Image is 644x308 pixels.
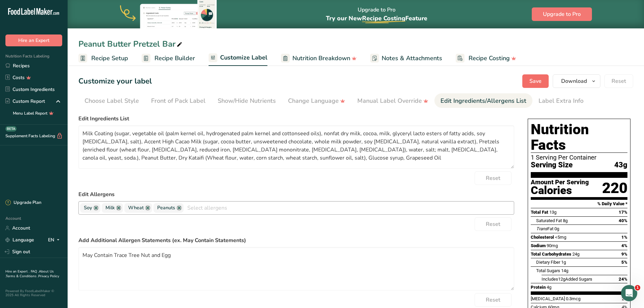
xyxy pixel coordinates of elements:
div: Upgrade Plan [5,199,41,206]
a: Recipe Setup [78,51,128,66]
span: Sodium [531,243,546,248]
span: 8g [563,218,568,223]
span: Recipe Costing [469,54,510,63]
span: Customize Label [220,53,267,62]
span: Milk [105,204,115,212]
span: 90mg [547,243,558,248]
span: Protein [531,285,546,290]
iframe: Intercom live chat [621,285,637,301]
span: 1 [635,285,640,290]
div: Change Language [288,96,345,105]
a: Nutrition Breakdown [281,51,357,66]
div: 1 Serving Per Container [531,154,627,161]
span: Total Sugars [536,268,560,273]
input: Select allergens [184,203,514,213]
div: Show/Hide Nutrients [218,96,276,105]
span: Recipe Costing [362,14,405,22]
div: Label Extra Info [539,96,583,105]
a: Recipe Builder [142,51,195,66]
span: Reset [486,220,500,228]
span: 4% [621,243,627,248]
button: Download [553,74,600,88]
span: Reset [486,174,500,182]
button: Reset [604,74,633,88]
span: 17% [619,210,627,215]
span: 5% [621,260,627,265]
button: Upgrade to Pro [532,7,592,21]
div: Custom Report [5,98,45,105]
span: Serving Size [531,161,573,169]
span: Total Carbohydrates [531,252,571,257]
span: 4g [547,285,551,290]
a: Terms & Conditions . [6,274,38,279]
span: Notes & Attachments [382,54,442,63]
div: 220 [602,179,627,197]
div: BETA [5,126,17,132]
span: Save [529,77,542,85]
button: Reset [475,217,511,231]
span: Recipe Setup [91,54,128,63]
span: Try our New Feature [326,14,427,22]
span: 24g [572,252,579,257]
label: Add Additional Allergen Statements (ex. May Contain Statements) [78,236,514,244]
span: Includes Added Sugars [542,277,592,282]
span: Soy [84,204,92,212]
button: Save [522,74,549,88]
span: 40% [619,218,627,223]
span: Cholesterol [531,235,554,240]
a: Recipe Costing [456,51,516,66]
span: Upgrade to Pro [543,10,581,18]
span: Fat [536,226,553,231]
div: Powered By FoodLabelMaker © 2025 All Rights Reserved [5,289,62,297]
h1: Customize your label [78,76,152,87]
div: Upgrade to Pro [326,0,427,28]
label: Edit Allergens [78,190,514,198]
span: 1% [621,235,627,240]
span: Reset [612,77,626,85]
div: Front of Pack Label [151,96,206,105]
button: Reset [475,171,511,185]
label: Edit Ingredients List [78,115,514,123]
span: 24% [619,277,627,282]
a: About Us . [5,269,54,279]
a: FAQ . [31,269,39,274]
span: Reset [486,296,500,304]
span: 0g [554,226,559,231]
section: % Daily Value * [531,200,627,208]
div: EN [48,236,62,244]
span: Dietary Fiber [536,260,560,265]
div: Peanut Butter Pretzel Bar [78,38,184,50]
span: Peanuts [157,204,175,212]
button: Reset [475,293,511,307]
span: Saturated Fat [536,218,562,223]
span: Download [561,77,587,85]
span: Nutrition Breakdown [292,54,350,63]
div: Manual Label Override [357,96,428,105]
span: [MEDICAL_DATA] [531,296,565,301]
span: 12g [558,277,565,282]
i: Trans [536,226,547,231]
h1: Nutrition Facts [531,122,627,153]
span: 13g [549,210,556,215]
span: 43g [614,161,627,169]
span: <5mg [555,235,566,240]
span: 9% [621,252,627,257]
div: Amount Per Serving [531,179,589,186]
span: Recipe Builder [154,54,195,63]
a: Language [5,234,34,246]
span: 14g [561,268,568,273]
button: Hire an Expert [5,34,62,46]
span: Total Fat [531,210,548,215]
span: Wheat [128,204,144,212]
span: 1g [561,260,566,265]
span: 0.3mcg [566,296,580,301]
a: Privacy Policy [38,274,59,279]
a: Customize Label [209,50,267,66]
div: Edit Ingredients/Allergens List [440,96,526,105]
a: Notes & Attachments [370,51,442,66]
div: Choose Label Style [85,96,139,105]
a: Hire an Expert . [5,269,29,274]
div: Calories [531,186,589,195]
